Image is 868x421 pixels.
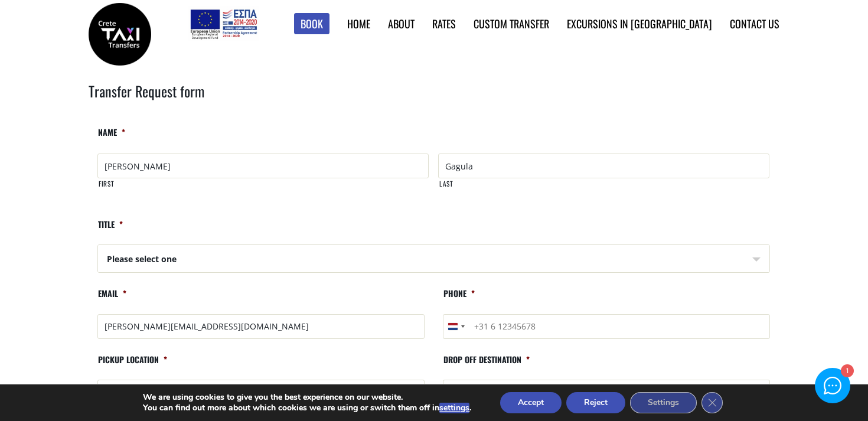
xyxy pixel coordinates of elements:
p: We are using cookies to give you the best experience on our website. [143,392,471,403]
a: Crete Taxi Transfers | Crete Taxi Transfers search results | Crete Taxi Transfers [89,27,151,39]
label: First [98,179,429,198]
img: e-bannersEUERDF180X90.jpg [188,6,259,41]
a: Excursions in [GEOGRAPHIC_DATA] [567,16,712,31]
h2: Transfer Request form [89,81,779,118]
button: settings [439,403,469,413]
button: Close GDPR Cookie Banner [701,392,723,413]
a: Custom Transfer [474,16,549,31]
input: +31 6 12345678 [443,314,770,339]
button: Selected country [443,315,468,338]
label: Last [439,179,769,198]
button: Reject [566,392,625,413]
a: Book [294,13,329,35]
span: Please select one [98,245,769,273]
button: Accept [500,392,562,413]
label: Title [97,219,123,240]
a: Home [347,16,370,31]
label: Drop off destination [443,354,530,375]
label: Pickup location [97,354,167,375]
a: About [388,16,415,31]
div: 1 [841,365,854,378]
a: Rates [432,16,456,31]
a: Contact us [730,16,779,31]
img: Crete Taxi Transfers | Crete Taxi Transfers search results | Crete Taxi Transfers [89,3,151,66]
button: Settings [630,392,697,413]
p: You can find out more about which cookies we are using or switch them off in . [143,403,471,413]
label: Name [97,127,125,148]
label: Phone [443,288,475,309]
label: Email [97,288,126,309]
